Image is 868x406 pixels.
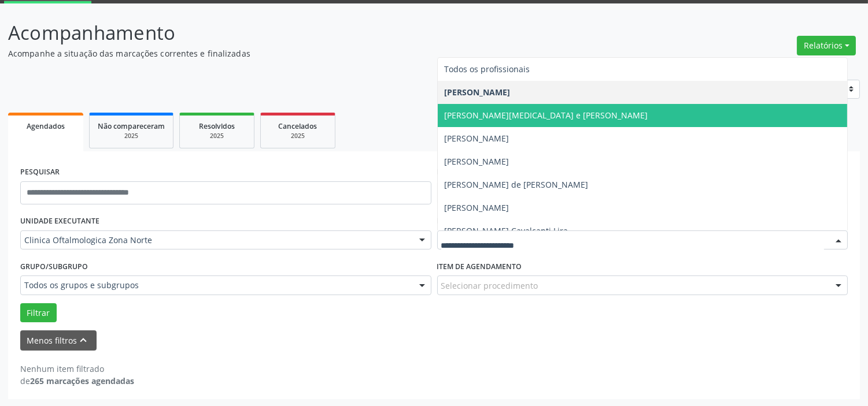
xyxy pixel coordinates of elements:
[20,303,57,323] button: Filtrar
[437,258,522,275] label: Item de agendamento
[77,334,90,347] i: keyboard_arrow_up
[445,110,648,121] span: [PERSON_NAME][MEDICAL_DATA] e [PERSON_NAME]
[445,179,589,190] span: [PERSON_NAME] de [PERSON_NAME]
[797,36,856,55] button: Relatórios
[27,121,65,131] span: Agendados
[445,133,509,144] span: [PERSON_NAME]
[20,163,60,181] label: PESQUISAR
[20,213,99,230] label: UNIDADE EXECUTANTE
[445,202,509,213] span: [PERSON_NAME]
[20,330,97,351] button: Menos filtroskeyboard_arrow_up
[188,132,246,140] div: 2025
[445,225,568,236] span: [PERSON_NAME] Cavalcanti Lira
[98,132,165,140] div: 2025
[445,87,511,98] span: [PERSON_NAME]
[8,47,604,59] p: Acompanhe a situação das marcações correntes e finalizadas
[441,280,538,292] span: Selecionar procedimento
[20,258,88,275] label: Grupo/Subgrupo
[20,363,134,375] div: Nenhum item filtrado
[279,121,317,131] span: Cancelados
[269,132,327,140] div: 2025
[24,234,408,246] span: Clinica Oftalmologica Zona Norte
[98,121,165,131] span: Não compareceram
[199,121,235,131] span: Resolvidos
[445,64,530,75] span: Todos os profissionais
[30,375,134,386] strong: 265 marcações agendadas
[24,280,408,291] span: Todos os grupos e subgrupos
[445,156,509,167] span: [PERSON_NAME]
[8,18,604,47] p: Acompanhamento
[20,375,134,387] div: de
